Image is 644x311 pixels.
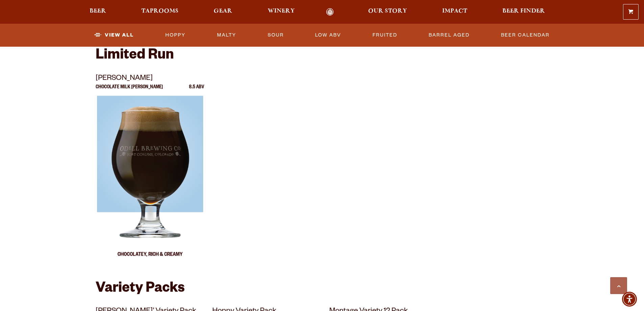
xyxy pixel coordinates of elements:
[214,27,239,43] a: Malty
[163,27,188,43] a: Hoppy
[96,73,205,85] p: [PERSON_NAME]
[622,292,637,307] div: Accessibility Menu
[317,8,343,16] a: Odell Home
[137,8,183,16] a: Taprooms
[96,48,549,64] h2: Limited Run
[610,277,627,294] a: Scroll to top
[265,27,287,43] a: Sour
[97,96,203,265] img: Lugene
[96,85,163,96] p: Chocolate Milk [PERSON_NAME]
[364,8,411,16] a: Our Story
[90,8,106,14] span: Beer
[96,281,549,297] h2: Variety Packs
[268,8,295,14] span: Winery
[498,8,549,16] a: Beer Finder
[85,8,111,16] a: Beer
[263,8,299,16] a: Winery
[370,27,400,43] a: Fruited
[141,8,178,14] span: Taprooms
[214,8,232,14] span: Gear
[92,27,137,43] a: View All
[426,27,472,43] a: Barrel Aged
[189,85,204,96] p: 8.5 ABV
[502,8,545,14] span: Beer Finder
[312,27,344,43] a: Low ABV
[442,8,467,14] span: Impact
[96,73,205,265] a: [PERSON_NAME] Chocolate Milk [PERSON_NAME] 8.5 ABV Lugene Lugene
[368,8,407,14] span: Our Story
[438,8,472,16] a: Impact
[209,8,237,16] a: Gear
[498,27,552,43] a: Beer Calendar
